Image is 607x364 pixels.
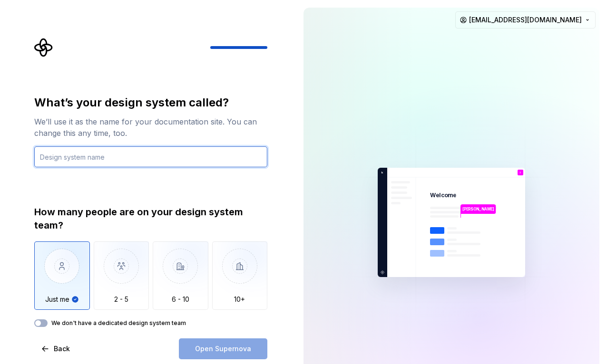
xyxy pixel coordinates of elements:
div: What’s your design system called? [34,95,267,110]
p: [PERSON_NAME] [462,206,494,212]
label: We don't have a dedicated design system team [51,319,186,327]
div: How many people are on your design system team? [34,205,267,232]
div: We’ll use it as the name for your documentation site. You can change this any time, too. [34,116,267,139]
svg: Supernova Logo [34,38,53,57]
input: Design system name [34,146,267,167]
span: Back [54,344,70,354]
p: I [520,171,521,174]
span: [EMAIL_ADDRESS][DOMAIN_NAME] [469,15,582,25]
button: Back [34,338,78,359]
p: k [380,170,383,175]
p: Welcome [430,192,456,199]
button: [EMAIL_ADDRESS][DOMAIN_NAME] [455,11,596,29]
